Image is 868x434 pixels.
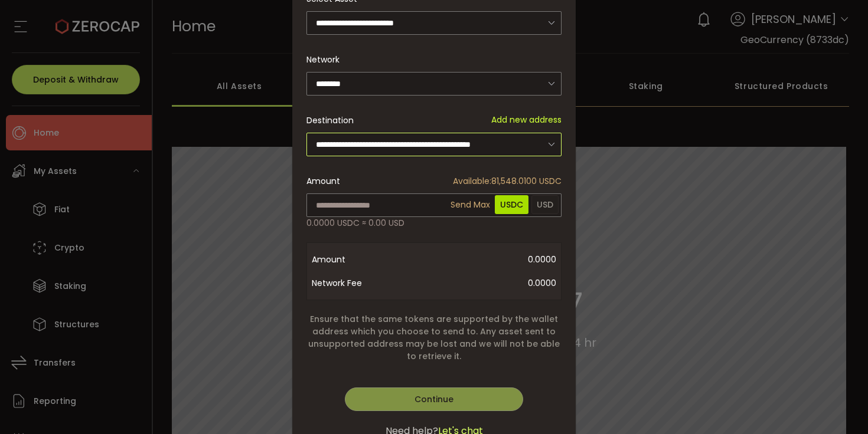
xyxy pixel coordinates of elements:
[345,387,523,411] button: Continue
[306,175,340,188] span: Amount
[495,195,528,214] span: USDC
[449,193,492,216] span: Send Max
[491,114,562,126] span: Add new address
[312,248,406,271] span: Amount
[306,114,354,126] span: Destination
[453,175,491,187] span: Available:
[809,377,868,434] div: Widżet czatu
[306,217,404,229] span: 0.0000 USDC ≈ 0.00 USD
[312,271,406,295] span: Network Fee
[306,54,347,65] label: Network
[809,377,868,434] iframe: Chat Widget
[531,195,559,214] span: USD
[415,393,453,405] span: Continue
[306,313,562,363] span: Ensure that the same tokens are supported by the wallet address which you choose to send to. Any ...
[406,271,556,295] span: 0.0000
[453,175,562,188] span: 81,548.0100 USDC
[406,248,556,271] span: 0.0000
